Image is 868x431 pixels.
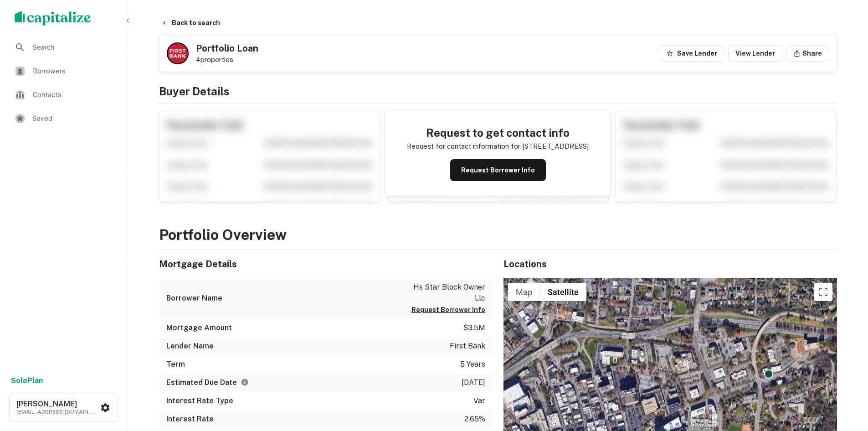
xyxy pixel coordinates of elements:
[157,15,224,31] button: Back to search
[460,359,485,370] p: 5 years
[15,11,91,26] img: capitalize-logo.png
[7,84,120,106] a: Contacts
[166,322,232,333] h6: Mortgage Amount
[241,378,249,386] svg: Estimate is based on a standard schedule for this type of loan.
[508,283,540,301] button: Show street map
[159,257,493,271] h5: Mortgage Details
[503,257,837,271] h5: Locations
[33,89,114,100] span: Contacts
[822,329,868,373] iframe: Chat Widget
[166,395,233,406] h6: Interest Rate Type
[728,45,782,62] a: View Lender
[464,414,485,425] p: 2.65%
[407,141,520,152] p: Request for contact information for
[11,375,43,386] a: SoloPlan
[33,66,114,77] span: Borrowers
[11,376,43,385] strong: Solo Plan
[33,113,114,124] span: Saved
[166,293,222,304] h6: Borrower Name
[159,224,837,246] h3: Portfolio Overview
[196,56,258,64] p: 4 properties
[403,282,485,304] p: hs star block owner llc
[16,408,98,416] p: [EMAIL_ADDRESS][DOMAIN_NAME]
[9,394,118,422] button: [PERSON_NAME][EMAIL_ADDRESS][DOMAIN_NAME]
[16,400,98,408] h6: [PERSON_NAME]
[7,60,120,82] a: Borrowers
[166,341,214,352] h6: Lender Name
[166,377,249,388] h6: Estimated Due Date
[33,42,114,53] span: Search
[7,108,120,130] a: Saved
[462,377,485,388] p: [DATE]
[450,159,546,181] button: Request Borrower Info
[463,322,485,333] p: $3.5m
[196,44,258,53] h5: Portfolio Loan
[159,83,837,99] h4: Buyer Details
[450,341,485,352] p: first bank
[473,395,485,406] p: var
[786,45,829,62] button: Share
[659,45,724,62] button: Save Lender
[411,304,485,315] button: Request Borrower Info
[814,283,832,301] button: Toggle fullscreen view
[166,359,185,370] h6: Term
[540,283,586,301] button: Show satellite imagery
[166,414,214,425] h6: Interest Rate
[407,125,589,141] h4: Request to get contact info
[522,141,589,152] p: [STREET_ADDRESS]
[7,36,120,58] a: Search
